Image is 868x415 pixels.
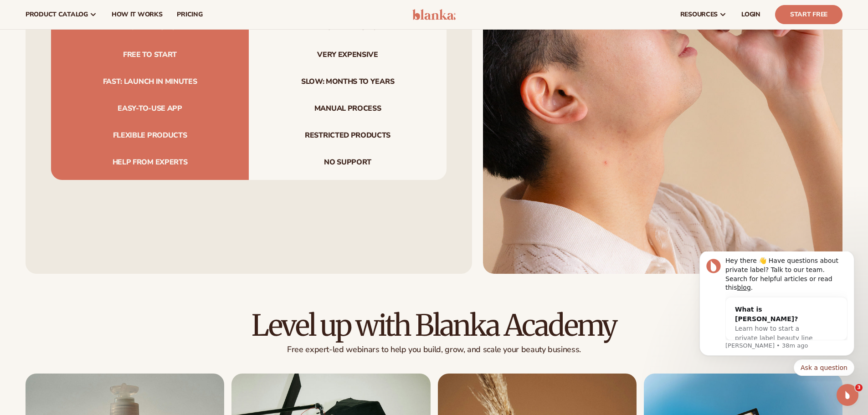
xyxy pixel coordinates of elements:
[855,384,863,391] span: 3
[177,11,202,18] span: pricing
[51,41,249,68] span: Free to start
[837,384,858,406] iframe: Intercom live chat
[49,73,127,100] span: Learn how to start a private label beauty line with [PERSON_NAME]
[14,108,169,124] div: Quick reply options
[40,5,162,41] div: Hey there 👋 Have questions about private label? Talk to our team. Search for helpful articles or ...
[412,9,456,20] img: logo
[108,108,169,124] button: Quick reply: Ask a question
[775,5,842,24] a: Start Free
[680,11,718,18] span: resources
[26,344,842,355] p: Free expert-led webinars to help you build, grow, and scale your beauty business.
[249,68,447,95] span: Slow: months to years
[21,7,35,22] img: Profile image for Lee
[26,11,88,18] span: product catalog
[51,95,249,122] span: Easy-to-use app
[249,122,447,149] span: Restricted products
[51,68,249,95] span: Fast: launch in minutes
[26,310,842,341] h2: Level up with Blanka Academy
[686,251,868,381] iframe: Intercom notifications message
[51,149,249,179] span: Help from experts
[51,32,65,40] a: blog
[249,41,447,68] span: Very expensive
[40,90,162,98] p: Message from Lee, sent 38m ago
[40,46,143,108] div: What is [PERSON_NAME]?Learn how to start a private label beauty line with [PERSON_NAME]
[49,53,134,72] div: What is [PERSON_NAME]?
[249,95,447,122] span: Manual process
[112,11,163,18] span: How It Works
[249,149,447,179] span: No support
[40,5,162,88] div: Message content
[741,11,760,18] span: LOGIN
[51,122,249,149] span: Flexible products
